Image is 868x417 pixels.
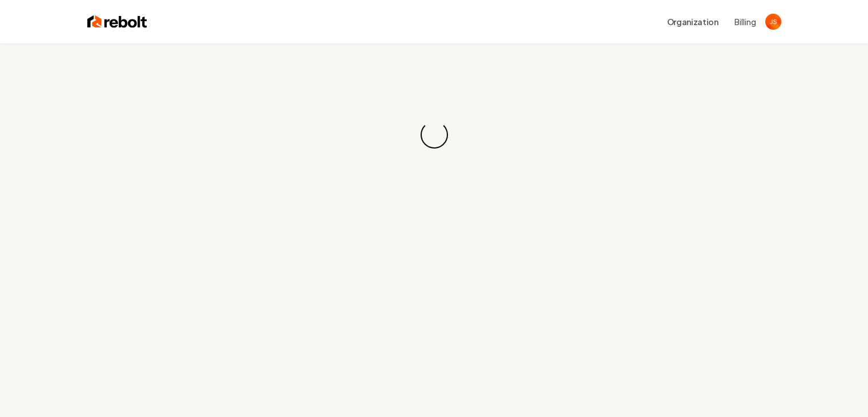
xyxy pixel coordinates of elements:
button: Organization [660,11,725,32]
img: Rebolt Logo [87,14,147,30]
button: Open user button [765,14,781,30]
button: Billing [734,16,756,27]
div: Loading [417,118,451,152]
img: Josh Sharman [765,14,781,30]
